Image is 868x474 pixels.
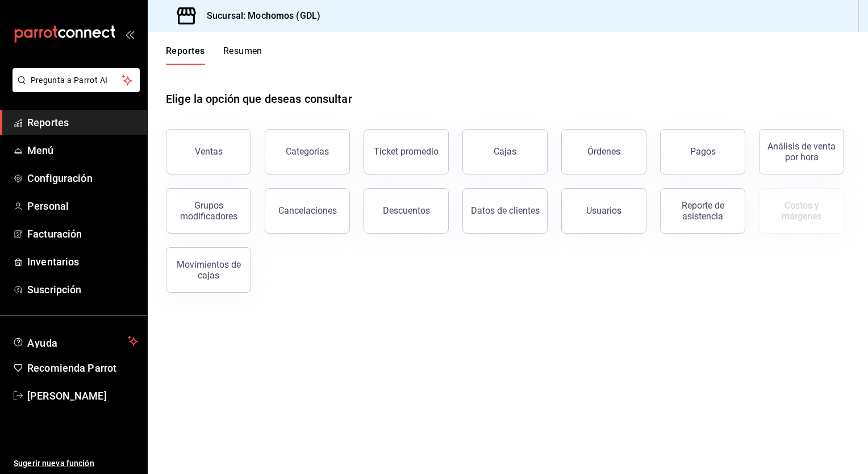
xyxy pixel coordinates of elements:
[690,146,716,157] div: Pagos
[166,188,251,234] button: Grupos modificadores
[195,146,223,157] div: Ventas
[166,247,251,293] button: Movimientos de cajas
[587,146,620,157] div: Órdenes
[27,284,81,296] font: Suscripción
[8,82,140,94] a: Pregunta a Parrot AI
[27,117,69,128] font: Reportes
[561,129,646,174] button: Órdenes
[173,259,244,281] div: Movimientos de cajas
[462,129,548,174] button: Cajas
[27,362,116,374] font: Recomienda Parrot
[27,144,54,156] font: Menú
[166,45,262,65] div: Pestañas de navegación
[471,205,540,216] div: Datos de clientes
[286,146,329,157] div: Categorías
[27,334,123,348] span: Ayuda
[660,129,745,174] button: Pagos
[766,200,837,222] div: Costos y márgenes
[364,188,449,234] button: Descuentos
[166,129,251,174] button: Ventas
[223,45,262,65] button: Resumen
[27,390,107,402] font: [PERSON_NAME]
[265,188,350,234] button: Cancelaciones
[173,200,244,222] div: Grupos modificadores
[31,74,122,86] span: Pregunta a Parrot AI
[265,129,350,174] button: Categorías
[766,141,837,163] div: Análisis de venta por hora
[125,30,134,39] button: open_drawer_menu
[198,9,320,23] h3: Sucursal: Mochomos (GDL)
[27,228,82,240] font: Facturación
[667,200,738,222] div: Reporte de asistencia
[586,205,621,216] div: Usuarios
[166,45,205,57] font: Reportes
[462,188,548,234] button: Datos de clientes
[759,188,844,234] button: Contrata inventarios para ver este reporte
[278,205,337,216] div: Cancelaciones
[27,200,69,212] font: Personal
[374,146,439,157] div: Ticket promedio
[166,90,352,107] h1: Elige la opción que deseas consultar
[27,172,93,184] font: Configuración
[14,459,94,468] font: Sugerir nueva función
[561,188,646,234] button: Usuarios
[759,129,844,174] button: Análisis de venta por hora
[494,146,516,157] div: Cajas
[660,188,745,234] button: Reporte de asistencia
[27,256,79,268] font: Inventarios
[383,205,430,216] div: Descuentos
[364,129,449,174] button: Ticket promedio
[12,68,140,92] button: Pregunta a Parrot AI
